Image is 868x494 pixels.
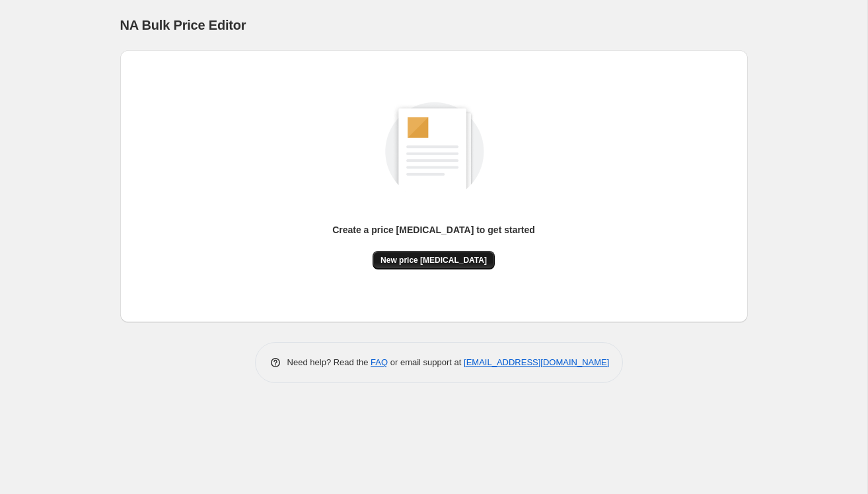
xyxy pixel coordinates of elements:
span: Need help? Read the [287,357,371,367]
span: New price [MEDICAL_DATA] [380,255,487,265]
button: New price [MEDICAL_DATA] [373,251,495,269]
span: or email support at [388,357,464,367]
a: [EMAIL_ADDRESS][DOMAIN_NAME] [464,357,609,367]
a: FAQ [371,357,388,367]
span: NA Bulk Price Editor [120,18,246,32]
p: Create a price [MEDICAL_DATA] to get started [332,223,535,236]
